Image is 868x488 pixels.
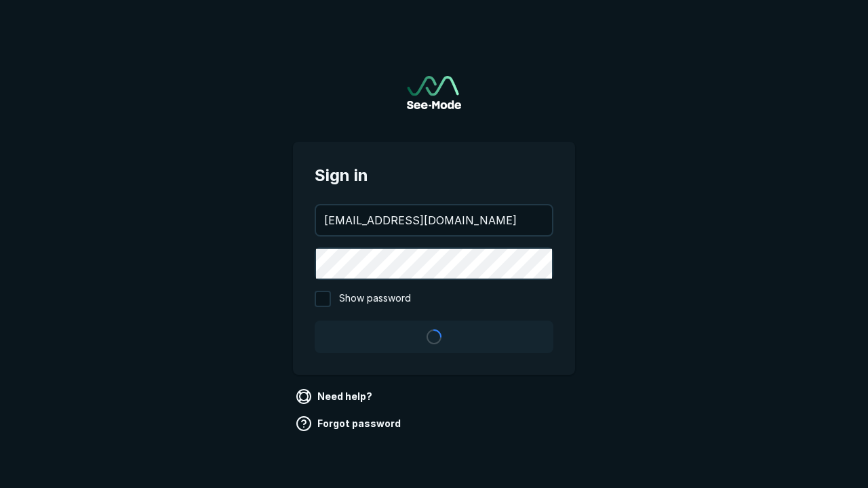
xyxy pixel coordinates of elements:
a: Forgot password [293,413,406,434]
span: Sign in [315,163,553,188]
a: Go to sign in [407,76,461,109]
input: your@email.com [316,205,552,235]
img: See-Mode Logo [407,76,461,109]
span: Show password [339,291,411,307]
a: Need help? [293,386,378,407]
